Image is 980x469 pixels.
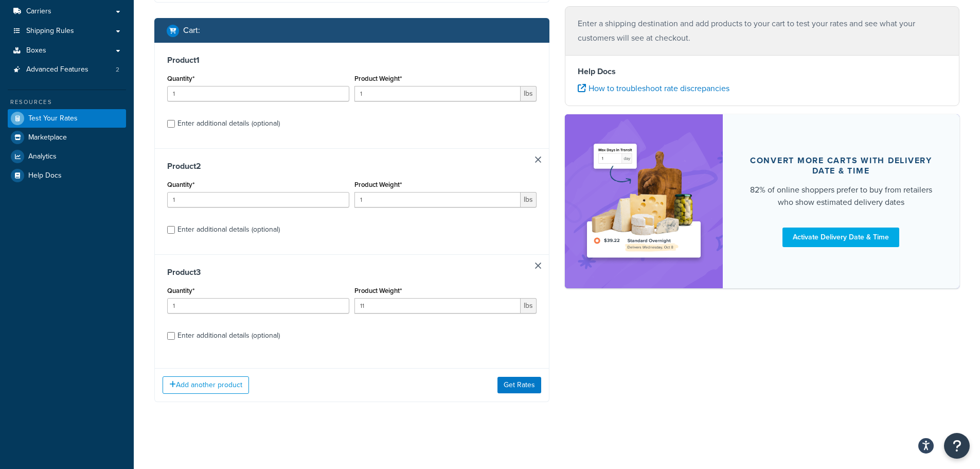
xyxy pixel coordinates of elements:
[167,287,194,294] label: Quantity*
[26,7,51,16] span: Carriers
[354,192,521,207] input: 0.00
[28,133,67,142] span: Marketplace
[167,192,349,207] input: 0.0
[578,82,729,94] a: How to troubleshoot rate discrepancies
[354,75,402,82] label: Product Weight*
[167,181,194,188] label: Quantity*
[354,287,402,294] label: Product Weight*
[167,86,349,101] input: 0.0
[354,86,521,101] input: 0.00
[167,55,537,65] h3: Product 1
[28,171,62,180] span: Help Docs
[26,65,88,74] span: Advanced Features
[8,22,126,41] a: Shipping Rules
[8,60,126,79] li: Advanced Features
[521,298,537,314] span: lbs
[167,161,537,171] h3: Product 2
[535,157,541,163] a: Remove Item
[167,298,349,314] input: 0.0
[167,226,175,234] input: Enter additional details (optional)
[354,181,402,188] label: Product Weight*
[747,155,935,176] div: Convert more carts with delivery date & time
[8,166,126,185] a: Help Docs
[578,65,947,78] h4: Help Docs
[580,130,707,273] img: feature-image-ddt-36eae7f7280da8017bfb280eaccd9c446f90b1fe08728e4019434db127062ab4.png
[167,267,537,277] h3: Product 3
[8,2,126,21] a: Carriers
[28,152,57,161] span: Analytics
[167,332,175,340] input: Enter additional details (optional)
[535,263,541,269] a: Remove Item
[747,184,935,209] div: 82% of online shoppers prefer to buy from retailers who show estimated delivery dates
[578,16,947,45] p: Enter a shipping destination and add products to your cart to test your rates and see what your c...
[8,147,126,166] a: Analytics
[354,298,521,314] input: 0.00
[28,114,78,123] span: Test Your Rates
[177,328,280,343] div: Enter additional details (optional)
[167,75,194,82] label: Quantity*
[8,41,126,60] a: Boxes
[521,192,537,207] span: lbs
[167,120,175,128] input: Enter additional details (optional)
[116,65,119,74] span: 2
[8,60,126,79] a: Advanced Features2
[177,116,280,131] div: Enter additional details (optional)
[8,128,126,147] a: Marketplace
[497,377,541,393] button: Get Rates
[8,109,126,128] a: Test Your Rates
[26,46,46,55] span: Boxes
[177,222,280,237] div: Enter additional details (optional)
[26,27,74,36] span: Shipping Rules
[8,98,126,107] div: Resources
[944,433,970,459] button: Open Resource Center
[183,26,200,35] h2: Cart :
[521,86,537,101] span: lbs
[782,228,899,247] a: Activate Delivery Date & Time
[163,376,249,394] button: Add another product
